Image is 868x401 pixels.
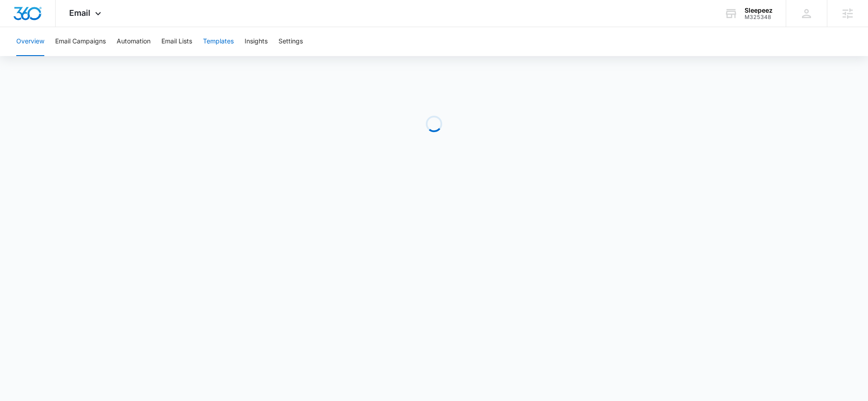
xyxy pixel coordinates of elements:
[203,27,234,56] button: Templates
[161,27,192,56] button: Email Lists
[55,27,106,56] button: Email Campaigns
[245,27,268,56] button: Insights
[16,27,44,56] button: Overview
[117,27,151,56] button: Automation
[745,14,773,20] div: account id
[745,7,773,14] div: account name
[69,8,90,18] span: Email
[278,27,303,56] button: Settings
